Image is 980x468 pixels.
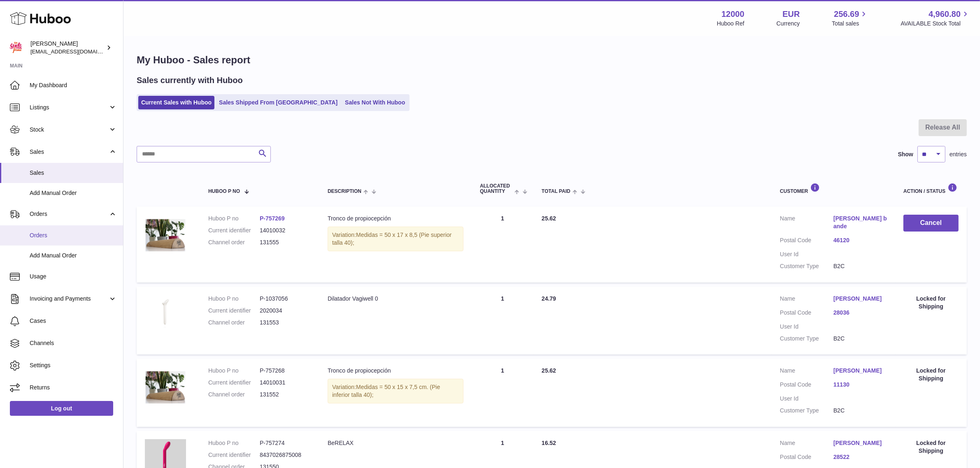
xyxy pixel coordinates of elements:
div: Locked for Shipping [903,295,959,310]
td: 1 [472,206,533,282]
span: Usage [30,273,117,280]
dd: B2C [833,335,887,343]
div: Tronco de propiocepción [328,215,463,222]
span: Stock [30,126,108,134]
span: AVAILABLE Stock Total [901,20,970,28]
a: 28522 [833,453,887,461]
dt: Customer Type [780,335,833,343]
span: Medidas = 50 x 17 x 8,5 (Pie superior talla 40); [332,232,452,246]
dt: User Id [780,323,833,331]
dt: User Id [780,395,833,403]
td: 1 [472,287,533,355]
a: Sales Not With Huboo [342,96,408,109]
button: Cancel [903,215,959,232]
div: Customer [780,183,887,194]
dt: Name [780,439,833,449]
dt: Current identifier [208,227,260,234]
dd: P-757274 [260,439,311,447]
dt: Postal Code [780,309,833,319]
dt: Huboo P no [208,295,260,303]
span: Description [328,189,361,194]
dt: Channel order [208,319,260,327]
a: 4,960.80 AVAILABLE Stock Total [901,9,970,28]
dt: User Id [780,250,833,258]
span: Orders [30,210,108,218]
a: Log out [10,401,113,416]
dd: B2C [833,407,887,415]
dt: Customer Type [780,262,833,270]
a: 256.69 Total sales [832,9,868,28]
dt: Postal Code [780,236,833,246]
span: Huboo P no [208,189,240,194]
dd: 8437026875008 [260,451,311,459]
a: [PERSON_NAME] bande [833,215,887,230]
div: Action / Status [903,183,959,194]
dd: B2C [833,262,887,270]
span: Total paid [542,189,570,194]
dd: 2020034 [260,307,311,315]
dt: Postal Code [780,381,833,391]
span: 24.79 [542,295,556,302]
img: tronco-propiocepcion-metodo-5p.jpg [145,215,186,256]
span: Cases [30,317,117,325]
a: 11130 [833,381,887,389]
span: 16.52 [542,440,556,446]
span: 25.62 [542,215,556,222]
a: [PERSON_NAME] [833,295,887,303]
span: ALLOCATED Quantity [480,183,512,194]
dt: Postal Code [780,453,833,463]
img: vagiwell_dilators_groesse_0___FitMaxWzY4MCw2MDBd.jpg [145,295,186,329]
dd: P-1037056 [260,295,311,303]
span: 25.62 [542,367,556,374]
img: internalAdmin-12000@internal.huboo.com [10,42,22,54]
dt: Channel order [208,391,260,398]
span: 256.69 [834,9,859,20]
span: Listings [30,104,108,111]
label: Show [898,151,913,158]
h2: Sales currently with Huboo [137,75,243,86]
a: 46120 [833,236,887,244]
td: 1 [472,359,533,427]
dd: 131552 [260,391,311,398]
div: Variation: [328,227,463,251]
span: My Dashboard [30,81,117,89]
dt: Name [780,367,833,377]
span: Invoicing and Payments [30,295,108,303]
strong: 12000 [722,9,745,20]
span: Add Manual Order [30,189,117,197]
dt: Huboo P no [208,439,260,447]
span: Medidas = 50 x 15 x 7,5 cm. (Pie inferior talla 40); [332,384,440,398]
span: 4,960.80 [929,9,961,20]
span: entries [950,151,967,158]
span: Returns [30,384,117,392]
span: Orders [30,232,117,239]
a: Current Sales with Huboo [138,96,214,109]
a: Sales Shipped From [GEOGRAPHIC_DATA] [216,96,340,109]
dd: P-757268 [260,367,311,375]
div: Locked for Shipping [903,367,959,382]
span: Settings [30,361,117,369]
div: [PERSON_NAME] [30,40,105,56]
div: Tronco de propiocepción [328,367,463,375]
span: Sales [30,148,108,156]
dd: 131553 [260,319,311,327]
dt: Huboo P no [208,215,260,222]
span: Channels [30,339,117,347]
h1: My Huboo - Sales report [137,53,967,67]
div: Huboo Ref [717,20,745,28]
div: Variation: [328,379,463,403]
img: tronco-propiocepcion-metodo-5p.jpg [145,367,186,408]
div: Locked for Shipping [903,439,959,455]
dt: Name [780,215,833,232]
a: P-757269 [260,215,285,222]
span: [EMAIL_ADDRESS][DOMAIN_NAME] [30,48,121,55]
dt: Current identifier [208,379,260,387]
strong: EUR [782,9,800,20]
a: [PERSON_NAME] [833,439,887,447]
div: Currency [777,20,800,28]
dt: Name [780,295,833,305]
dt: Current identifier [208,451,260,459]
div: Dilatador Vagiwell 0 [328,295,463,303]
dt: Current identifier [208,307,260,315]
dd: 14010032 [260,227,311,234]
